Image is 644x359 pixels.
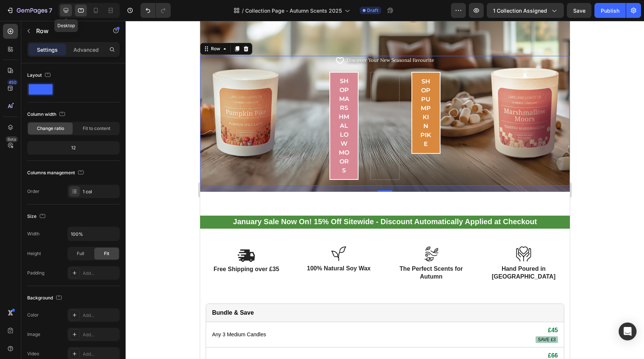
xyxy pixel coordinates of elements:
span: SAVE £3 [335,315,358,322]
span: Fit [104,250,109,257]
div: Publish [601,7,619,15]
input: Auto [68,227,119,241]
div: Add... [83,331,118,338]
span: / [242,7,244,15]
a: Shop Pumpkin Pike [211,51,240,133]
div: Add... [83,270,118,277]
div: Height [27,250,41,257]
div: Any 3 Medium Candles [12,310,66,318]
img: gempages_528716292392223870-a5a2e5d8-f1c5-4f16-b3dd-7e3df88aa345.png [316,226,331,241]
button: 1 collection assigned [487,3,564,18]
span: 1 collection assigned [493,7,547,15]
div: Columns management [27,168,85,178]
img: gempages_528716292392223870-84fab9b8-307c-47b8-9b31-768a6bb75d6e.png [224,226,239,241]
p: Advanced [73,46,99,54]
div: Width [27,231,40,237]
p: Row [36,26,100,35]
p: Shop Pumpkin Pike [220,56,231,128]
strong: £66 [348,331,358,338]
p: The Perfect Scents for Autumn [191,244,271,260]
span: Draft [367,7,378,14]
div: Video [27,350,39,357]
div: 1 col [83,188,118,195]
div: Size [27,212,47,222]
div: Order [27,188,40,195]
p: Free Shipping over £35 [6,245,86,252]
span: Change ratio [37,125,64,132]
div: Image [27,331,40,338]
div: 12 [29,143,118,153]
span: Save [573,7,585,14]
div: Beta [6,136,18,142]
span: Full [77,250,84,257]
div: Add... [83,351,118,358]
img: gempages_528716292392223870-e9f622a0-b924-48da-aea4-1520107003d1.svg [37,226,56,244]
p: Hand Poured in [GEOGRAPHIC_DATA] [284,244,363,260]
div: Color [27,312,39,318]
iframe: Design area [200,21,570,359]
span: Fit to content [83,125,110,132]
strong: January Sale Now On! 15% Off Sitewide - Discount Automatically Applied at Checkout [33,197,337,205]
button: Save [567,3,591,18]
img: gempages_528716292392223870-8ed66af3-8f2a-426a-8425-2cc702a45d55.png [131,226,146,241]
div: 450 [7,79,18,85]
button: Publish [594,3,626,18]
div: Bundle & Save [6,283,364,301]
div: Add... [83,312,118,319]
div: Open Intercom Messenger [619,323,637,340]
p: Settings [37,46,58,54]
p: 7 [49,6,52,15]
span: Collection Page - Autumn Scents 2025 [245,7,342,15]
div: Undo/Redo [141,3,171,18]
p: 100% Natural Soy Wax [99,244,179,252]
div: Row [9,25,22,31]
div: Layout [27,70,52,80]
button: 7 [3,3,56,18]
div: Padding [27,270,44,276]
div: Background [27,293,63,303]
div: Column width [27,109,67,120]
strong: £45 [348,306,358,312]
